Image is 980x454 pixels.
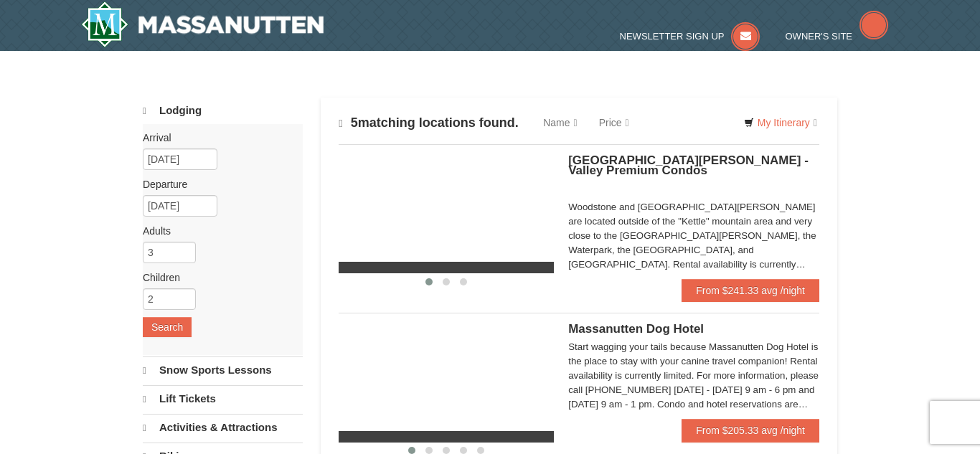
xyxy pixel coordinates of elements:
label: Arrival [143,131,292,145]
label: Adults [143,224,292,238]
a: Newsletter Sign Up [620,31,760,42]
a: Snow Sports Lessons [143,356,303,384]
h4: matching locations found. [339,115,519,131]
div: Woodstone and [GEOGRAPHIC_DATA][PERSON_NAME] are located outside of the "Kettle" mountain area an... [568,200,819,272]
img: Massanutten Resort Logo [81,1,324,47]
a: Owner's Site [786,31,889,42]
a: My Itinerary [735,112,826,133]
span: 5 [351,115,358,130]
a: Price [588,108,640,137]
a: Lift Tickets [143,385,303,412]
div: Start wagging your tails because Massanutten Dog Hotel is the place to stay with your canine trav... [568,340,819,412]
a: From $205.33 avg /night [682,419,819,442]
a: Lodging [143,98,303,124]
label: Departure [143,177,292,191]
a: Massanutten Resort [81,1,324,47]
a: From $241.33 avg /night [682,279,819,302]
button: Search [143,317,192,337]
span: [GEOGRAPHIC_DATA][PERSON_NAME] - Valley Premium Condos [568,153,809,177]
span: Newsletter Sign Up [620,31,725,42]
a: Name [532,108,588,137]
label: Children [143,270,292,285]
span: Massanutten Dog Hotel [568,322,704,336]
a: Activities & Attractions [143,414,303,441]
span: Owner's Site [786,31,853,42]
